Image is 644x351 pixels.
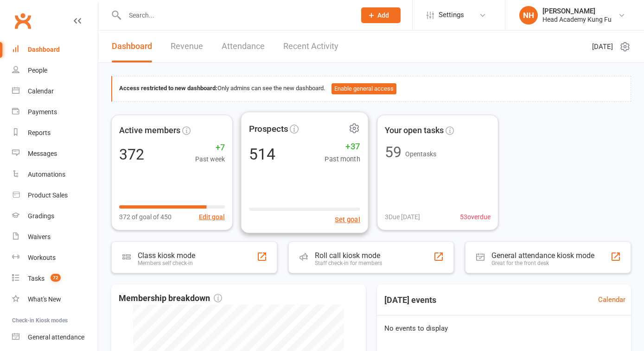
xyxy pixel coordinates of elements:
a: Automations [12,164,98,185]
a: Reports [12,123,98,143]
a: General attendance kiosk mode [12,327,98,348]
a: Revenue [171,31,203,62]
div: Automations [28,171,65,178]
a: Product Sales [12,185,98,206]
span: 53 overdue [460,212,491,222]
div: General attendance kiosk mode [491,251,594,260]
span: 3 Due [DATE] [385,212,420,222]
span: 72 [51,274,61,282]
div: NH [519,6,538,25]
div: Roll call kiosk mode [315,251,382,260]
a: Workouts [12,247,98,268]
div: Messages [28,150,57,157]
div: What's New [28,296,61,303]
button: Enable general access [332,83,396,94]
div: 372 [119,147,144,162]
button: Set goal [335,214,361,225]
div: 514 [249,146,276,161]
span: +37 [325,139,361,153]
a: Recent Activity [283,31,338,62]
a: Calendar [598,294,625,305]
div: Class kiosk mode [138,251,195,260]
button: Add [361,7,401,23]
a: What's New [12,289,98,310]
div: Head Academy Kung Fu [542,15,612,24]
input: Search... [122,9,349,22]
span: Prospects [249,122,288,135]
span: [DATE] [592,41,613,52]
div: Workouts [28,254,56,261]
a: Calendar [12,81,98,102]
div: Waivers [28,233,51,240]
div: Only admins can see the new dashboard. [119,83,624,94]
div: Reports [28,129,51,136]
span: Active members [119,124,180,137]
a: Tasks 72 [12,268,98,289]
strong: Access restricted to new dashboard: [119,85,217,92]
span: +7 [195,141,225,154]
span: Your open tasks [385,124,444,137]
div: Gradings [28,212,54,220]
div: [PERSON_NAME] [542,7,612,15]
span: Settings [439,5,464,25]
a: Clubworx [11,9,34,32]
span: Past week [195,154,225,164]
div: Members self check-in [138,260,195,266]
span: Past month [325,153,361,164]
a: Messages [12,143,98,164]
span: Add [377,12,389,19]
a: Gradings [12,206,98,227]
a: Waivers [12,227,98,247]
span: 372 of goal of 450 [119,212,172,222]
div: 59 [385,145,402,160]
span: Open tasks [405,150,436,158]
button: Edit goal [199,212,225,222]
span: Membership breakdown [119,292,222,305]
div: Great for the front desk [491,260,594,266]
div: Staff check-in for members [315,260,382,266]
a: Payments [12,102,98,123]
a: Dashboard [112,31,152,62]
div: People [28,67,47,74]
a: People [12,60,98,81]
div: Product Sales [28,191,68,199]
div: General attendance [28,333,84,341]
div: No events to display [373,315,635,341]
div: Dashboard [28,46,60,53]
h3: [DATE] events [377,292,444,308]
div: Payments [28,108,57,116]
div: Tasks [28,275,45,282]
a: Attendance [222,31,265,62]
div: Calendar [28,87,54,95]
a: Dashboard [12,39,98,60]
